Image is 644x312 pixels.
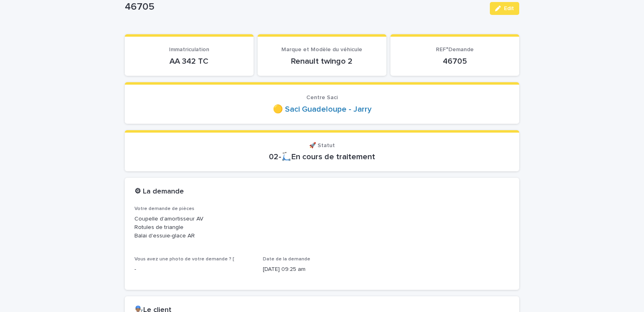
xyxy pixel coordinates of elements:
[263,265,382,274] p: [DATE] 09:25 am
[125,1,483,13] p: 46705
[306,95,338,100] span: Centre Saci
[490,2,519,15] button: Edit
[504,6,514,11] span: Edit
[134,206,194,211] span: Votre demande de pièces
[169,47,209,52] span: Immatriculation
[134,265,253,274] p: -
[134,56,244,66] p: AA 342 TC
[263,257,310,262] span: Date de la demande
[267,56,377,66] p: Renault twingo 2
[134,152,510,162] p: 02-🛴En cours de traitement
[134,215,510,240] p: Coupelle d'amortisseur AV Rotules de triangle Balai d'essuie-glace AR
[273,104,372,114] a: 🟡 Saci Guadeloupe - Jarry
[309,143,335,148] span: 🚀 Statut
[134,187,184,196] h2: ⚙ La demande
[436,47,474,52] span: REF°Demande
[281,47,362,52] span: Marque et Modèle du véhicule
[134,257,234,262] span: Vous avez une photo de votre demande ? [
[400,56,510,66] p: 46705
